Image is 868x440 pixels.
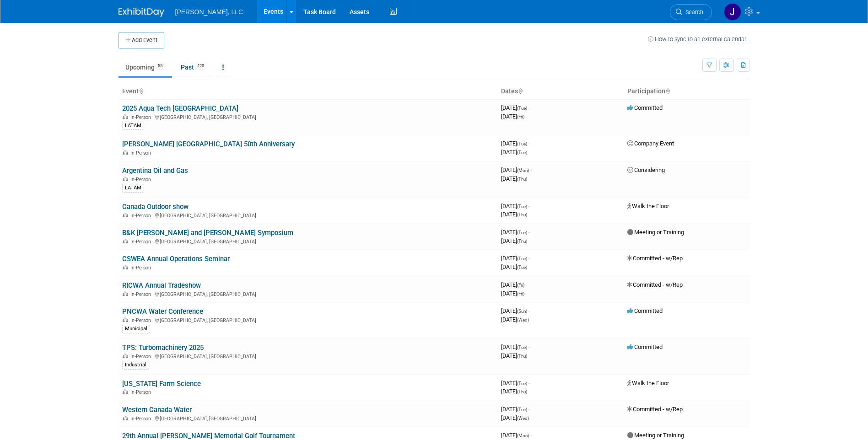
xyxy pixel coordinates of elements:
img: In-Person Event [123,150,128,155]
a: TPS: Turbomachinery 2025 [122,343,204,352]
span: Committed - w/Rep [627,255,683,262]
span: [DATE] [501,406,530,413]
span: In-Person [130,114,154,120]
span: - [528,307,530,314]
span: (Thu) [517,389,527,394]
span: (Thu) [517,212,527,217]
span: In-Person [130,239,154,245]
span: - [528,255,530,262]
span: Meeting or Training [627,229,684,236]
span: [DATE] [501,237,527,244]
span: (Tue) [517,204,527,209]
span: [PERSON_NAME], LLC [175,8,243,16]
span: Committed - w/Rep [627,281,683,288]
span: (Tue) [517,230,527,235]
span: - [528,104,530,111]
th: Event [119,84,497,99]
span: [DATE] [501,263,527,270]
span: [DATE] [501,432,532,439]
a: Western Canada Water [122,406,192,414]
span: In-Person [130,177,154,182]
div: [GEOGRAPHIC_DATA], [GEOGRAPHIC_DATA] [122,352,494,360]
span: [DATE] [501,203,530,209]
span: (Fri) [517,291,524,296]
img: In-Person Event [123,416,128,420]
span: [DATE] [501,149,527,156]
th: Dates [497,84,624,99]
a: RICWA Annual Tradeshow [122,281,201,290]
span: Committed [627,343,663,350]
span: (Tue) [517,345,527,350]
img: In-Person Event [123,389,128,394]
span: [DATE] [501,166,532,173]
span: (Tue) [517,106,527,111]
span: [DATE] [501,281,527,288]
span: (Tue) [517,150,527,155]
a: Sort by Start Date [518,87,523,95]
img: In-Person Event [123,291,128,296]
div: [GEOGRAPHIC_DATA], [GEOGRAPHIC_DATA] [122,237,494,245]
span: In-Person [130,354,154,360]
a: Argentina Oil and Gas [122,166,188,175]
a: Upcoming55 [119,59,172,76]
span: [DATE] [501,414,529,421]
span: - [528,406,530,413]
div: [GEOGRAPHIC_DATA], [GEOGRAPHIC_DATA] [122,211,494,219]
span: [DATE] [501,307,530,314]
span: (Fri) [517,114,524,119]
img: Josh Loso [724,3,741,21]
span: (Fri) [517,283,524,288]
a: CSWEA Annual Operations Seminar [122,255,230,263]
img: In-Person Event [123,354,128,358]
a: Canada Outdoor show [122,203,189,211]
a: Past420 [174,59,214,76]
div: [GEOGRAPHIC_DATA], [GEOGRAPHIC_DATA] [122,414,494,422]
a: 29th Annual [PERSON_NAME] Memorial Golf Tournament [122,432,295,440]
span: [DATE] [501,175,527,182]
span: [DATE] [501,104,530,111]
a: B&K [PERSON_NAME] and [PERSON_NAME] Symposium [122,229,293,237]
img: ExhibitDay [119,8,164,17]
span: [DATE] [501,211,527,218]
span: - [530,166,532,173]
span: (Tue) [517,256,527,261]
div: [GEOGRAPHIC_DATA], [GEOGRAPHIC_DATA] [122,316,494,323]
span: [DATE] [501,229,530,236]
img: In-Person Event [123,265,128,269]
img: In-Person Event [123,177,128,181]
a: [US_STATE] Farm Science [122,380,201,388]
img: In-Person Event [123,239,128,243]
div: LATAM [122,122,144,130]
span: - [528,380,530,386]
span: In-Person [130,213,154,219]
span: - [530,432,532,439]
span: Committed - w/Rep [627,406,683,413]
span: (Wed) [517,317,529,322]
span: (Wed) [517,416,529,421]
span: [DATE] [501,140,530,147]
span: Committed [627,307,663,314]
span: In-Person [130,150,154,156]
span: 420 [194,63,207,70]
span: (Mon) [517,433,529,438]
div: Industrial [122,361,149,369]
span: In-Person [130,265,154,271]
div: Municipal [122,325,150,333]
span: In-Person [130,416,154,422]
img: In-Person Event [123,114,128,119]
div: [GEOGRAPHIC_DATA], [GEOGRAPHIC_DATA] [122,290,494,297]
span: In-Person [130,389,154,395]
img: In-Person Event [123,317,128,322]
span: Considering [627,166,665,173]
span: [DATE] [501,380,530,386]
span: (Thu) [517,177,527,182]
span: - [528,203,530,209]
span: (Thu) [517,354,527,359]
span: Company Event [627,140,674,147]
span: [DATE] [501,316,529,323]
img: In-Person Event [123,213,128,217]
span: Meeting or Training [627,432,684,439]
span: Walk the Floor [627,380,669,386]
span: Walk the Floor [627,203,669,209]
span: 55 [155,63,165,70]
